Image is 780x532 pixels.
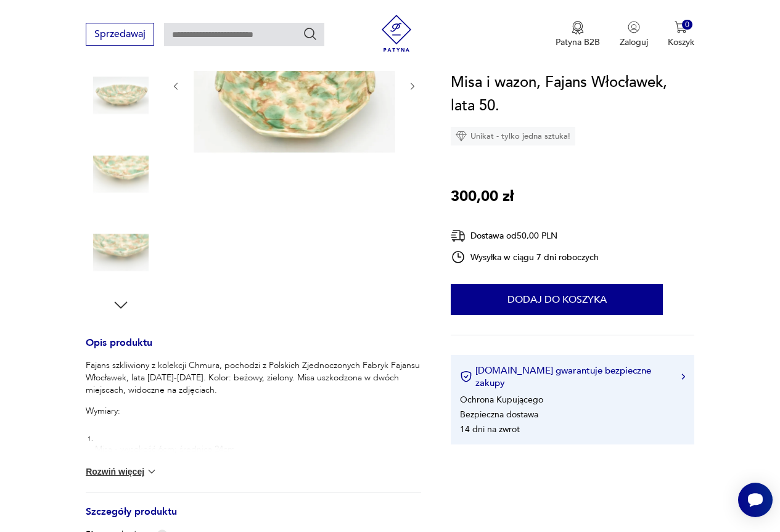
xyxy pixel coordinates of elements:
[628,21,640,33] img: Ikonka użytkownika
[460,424,520,435] li: 14 dni na zwrot
[303,27,318,41] button: Szukaj
[668,36,694,48] p: Koszyk
[572,21,584,35] img: Ikona medalu
[86,465,157,478] button: Rozwiń więcej
[451,228,466,243] img: Ikona dostawy
[86,218,156,288] img: Zdjęcie produktu Misa i wazon, Fajans Włocławek, lata 50.
[620,36,648,48] p: Zaloguj
[451,250,599,264] div: Wysyłka w ciągu 7 dni roboczych
[675,21,687,33] img: Ikona koszyka
[556,21,600,48] button: Patyna B2B
[86,23,154,46] button: Sprzedawaj
[681,374,685,380] img: Ikona strzałki w prawo
[668,21,694,48] button: 0Koszyk
[86,405,421,417] p: Wymiary:
[451,185,514,208] p: 300,00 zł
[451,228,599,243] div: Dostawa od 50,00 PLN
[86,508,421,528] h3: Szczegóły produktu
[460,370,472,383] img: Ikona certyfikatu
[451,284,663,315] button: Dodaj do koszyka
[378,15,415,52] img: Patyna - sklep z meblami i dekoracjami vintage
[146,465,158,478] img: chevron down
[682,20,692,30] div: 0
[86,31,154,39] a: Sprzedawaj
[86,359,421,396] p: Fajans szkliwiony z kolekcji Chmura, pochodzi z Polskich Zjednoczonych Fabryk Fajansu Włocławek, ...
[451,127,575,145] div: Unikat - tylko jedna sztuka!
[86,339,421,359] h3: Opis produktu
[556,36,600,48] p: Patyna B2B
[95,443,421,456] p: Misa - wysokość 6cm; średnica 24cm
[556,21,600,48] a: Ikona medaluPatyna B2B
[620,21,648,48] button: Zaloguj
[86,60,156,131] img: Zdjęcie produktu Misa i wazon, Fajans Włocławek, lata 50.
[460,409,538,420] li: Bezpieczna dostawa
[460,364,685,389] button: [DOMAIN_NAME] gwarantuje bezpieczne zakupy
[738,483,773,517] iframe: Smartsupp widget button
[460,394,543,406] li: Ochrona Kupującego
[456,131,467,142] img: Ikona diamentu
[451,71,694,118] h1: Misa i wazon, Fajans Włocławek, lata 50.
[86,139,156,209] img: Zdjęcie produktu Misa i wazon, Fajans Włocławek, lata 50.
